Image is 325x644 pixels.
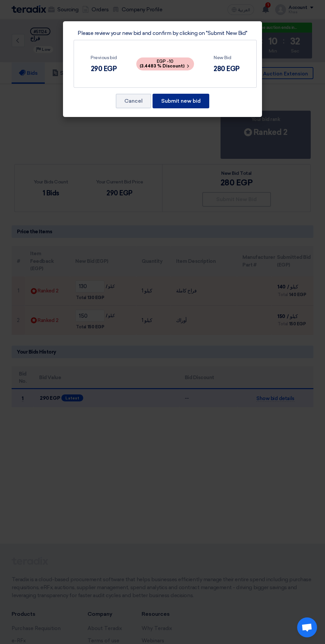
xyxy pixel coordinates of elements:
[78,30,247,36] span: Please review your new bid and confirm by clicking on "Submit New Bid"
[140,63,184,68] b: (3.4483 % Discount)
[214,54,240,61] div: New Bid
[136,57,194,70] span: EGP -10
[214,64,240,74] div: 280 EGP
[297,617,317,637] div: Open chat
[91,54,117,61] div: Previous bid
[91,64,117,74] div: 290 EGP
[116,94,151,108] button: Cancel
[153,94,209,108] button: Submit new bid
